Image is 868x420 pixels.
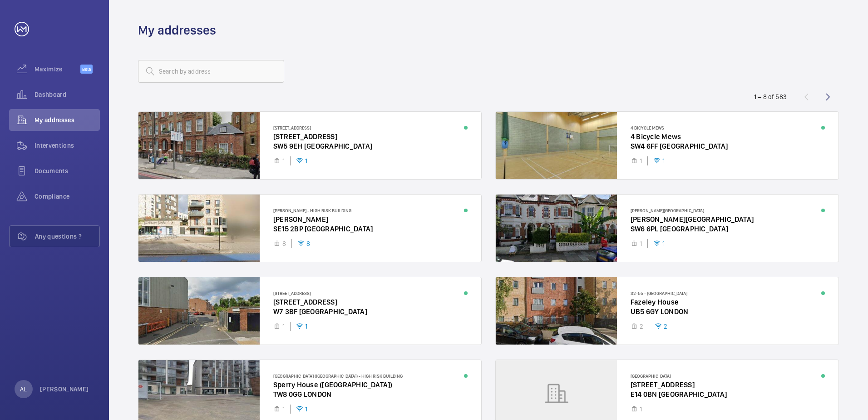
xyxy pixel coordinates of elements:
span: Beta [80,65,93,74]
span: Compliance [35,192,100,201]
span: Documents [35,166,100,175]
span: Any questions ? [35,232,99,241]
span: Maximize [35,65,80,74]
span: My addresses [35,115,100,125]
input: Search by address [138,60,284,83]
span: Dashboard [35,90,100,99]
p: [PERSON_NAME] [40,385,89,394]
div: 1 – 8 of 583 [754,92,787,101]
span: Interventions [35,141,100,150]
h1: My addresses [138,22,216,39]
p: AL [20,385,27,394]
